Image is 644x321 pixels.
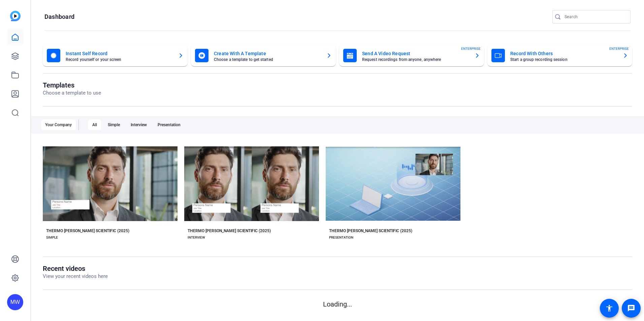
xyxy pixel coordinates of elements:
[7,294,23,310] div: MW
[362,49,469,58] mat-card-title: Send A Video Request
[43,299,632,309] p: Loading...
[154,119,185,130] div: Presentation
[339,45,484,66] button: Send A Video RequestRequest recordings from anyone, anywhereENTERPRISE
[46,228,129,234] div: THERMO [PERSON_NAME] SCIENTIFIC (2025)
[627,304,635,312] mat-icon: message
[461,46,481,51] span: ENTERPRISE
[43,45,188,66] button: Instant Self RecordRecord yourself or your screen
[214,49,321,58] mat-card-title: Create With A Template
[565,13,625,21] input: Search
[510,49,617,58] mat-card-title: Record With Others
[605,304,613,312] mat-icon: accessibility
[43,273,108,280] p: View your recent videos here
[214,58,321,62] mat-card-subtitle: Choose a template to get started
[66,49,173,58] mat-card-title: Instant Self Record
[43,81,101,89] h1: Templates
[46,235,58,240] div: SIMPLE
[487,45,632,66] button: Record With OthersStart a group recording sessionENTERPRISE
[609,46,629,51] span: ENTERPRISE
[66,58,173,62] mat-card-subtitle: Record yourself or your screen
[329,228,412,234] div: THERMO [PERSON_NAME] SCIENTIFIC (2025)
[104,119,124,130] div: Simple
[44,13,74,21] h1: Dashboard
[362,58,469,62] mat-card-subtitle: Request recordings from anyone, anywhere
[10,11,21,21] img: blue-gradient.svg
[88,119,101,130] div: All
[43,89,101,97] p: Choose a template to use
[127,119,151,130] div: Interview
[191,45,336,66] button: Create With A TemplateChoose a template to get started
[188,228,271,234] div: THERMO [PERSON_NAME] SCIENTIFIC (2025)
[510,58,617,62] mat-card-subtitle: Start a group recording session
[329,235,353,240] div: PRESENTATION
[188,235,205,240] div: INTERVIEW
[41,119,76,130] div: Your Company
[43,264,108,273] h1: Recent videos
